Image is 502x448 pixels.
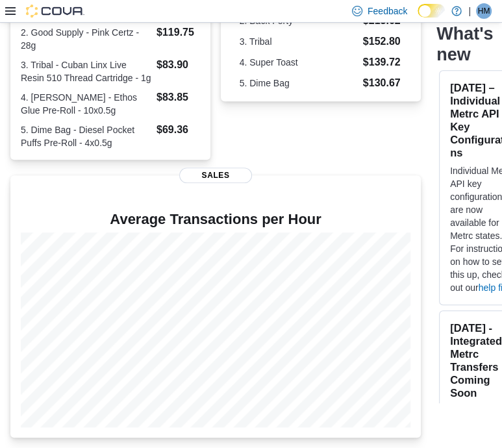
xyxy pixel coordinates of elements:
[240,35,358,48] dt: 3. Tribal
[21,212,410,227] h4: Average Transactions per Hour
[240,77,358,90] dt: 5. Dime Bag
[21,91,151,117] dt: 4. [PERSON_NAME] - Ethos Glue Pre-Roll - 10x0.5g
[363,34,403,49] dd: $152.80
[240,56,358,69] dt: 4. Super Toast
[157,122,200,138] dd: $69.36
[476,3,492,19] div: Hope Martin
[157,90,200,105] dd: $83.85
[418,18,418,18] span: Dark Mode
[157,25,200,40] dd: $119.75
[26,5,84,18] img: Cova
[363,75,403,91] dd: $130.67
[21,58,151,84] dt: 3. Tribal - Cuban Linx Live Resin 510 Thread Cartridge - 1g
[157,57,200,73] dd: $83.90
[368,5,407,18] span: Feedback
[478,3,490,19] span: HM
[21,26,151,52] dt: 2. Good Supply - Pink Certz - 28g
[418,4,445,18] input: Dark Mode
[436,23,493,65] h2: What's new
[363,55,403,70] dd: $139.72
[21,123,151,149] dt: 5. Dime Bag - Diesel Pocket Puffs Pre-Roll - 4x0.5g
[179,168,252,183] span: Sales
[468,3,471,19] p: |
